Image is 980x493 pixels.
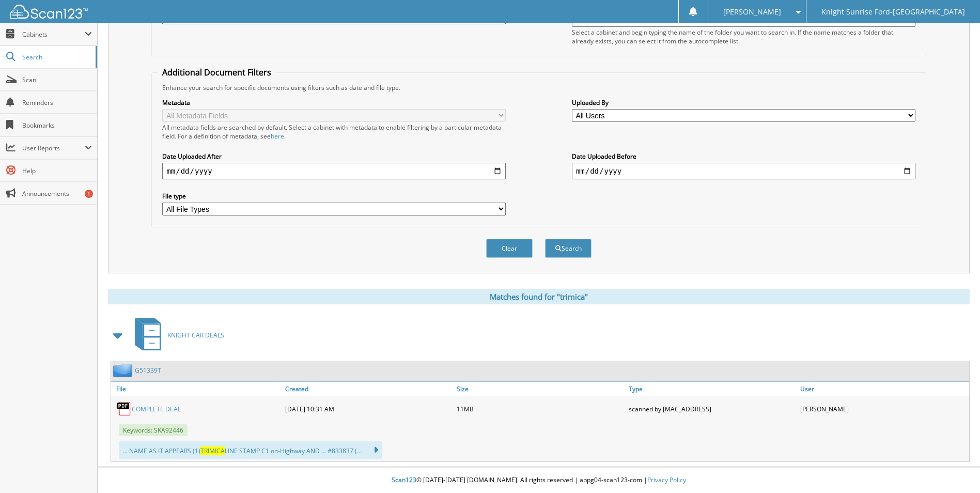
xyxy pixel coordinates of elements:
span: TRIMICA [200,446,225,455]
img: folder2.png [113,364,135,377]
a: Type [626,382,798,396]
span: Help [22,166,92,175]
span: Cabinets [22,30,85,39]
label: Uploaded By [572,98,915,107]
div: 11MB [454,398,626,419]
legend: Additional Document Filters [157,67,276,78]
div: All metadata fields are searched by default. Select a cabinet with metadata to enable filtering b... [162,123,506,141]
label: Date Uploaded Before [572,152,915,161]
a: G51339T [135,366,161,375]
span: KNIGHT CAR DEALS [167,331,224,340]
a: KNIGHT CAR DEALS [129,315,224,356]
iframe: Chat Widget [928,443,980,493]
span: User Reports [22,144,85,152]
a: File [111,382,283,396]
span: Knight Sunrise Ford-[GEOGRAPHIC_DATA] [821,9,965,15]
div: Enhance your search for specific documents using filters such as date and file type. [157,83,920,92]
span: Reminders [22,98,92,107]
input: start [162,163,506,179]
label: Metadata [162,98,506,107]
img: PDF.png [116,401,132,417]
div: scanned by [MAC_ADDRESS] [626,398,798,419]
a: Privacy Policy [647,475,686,484]
span: Scan [22,75,92,84]
label: Date Uploaded After [162,152,506,161]
span: Bookmarks [22,121,92,130]
span: Search [22,53,90,61]
button: Search [545,239,592,258]
a: COMPLETE DEAL [132,405,181,413]
div: [PERSON_NAME] [798,398,969,419]
button: Clear [486,239,533,258]
span: Scan123 [392,475,416,484]
div: ... NAME AS IT APPEARS (1) LINE STAMP C1 on-Highway AND ... #833837 (... [119,441,382,459]
a: Size [454,382,626,396]
span: Keywords: SKA92446 [119,424,188,436]
input: end [572,163,915,179]
div: Matches found for "trimica" [108,289,970,304]
div: 1 [85,190,93,198]
span: [PERSON_NAME] [723,9,781,15]
a: here [271,132,284,141]
div: © [DATE]-[DATE] [DOMAIN_NAME]. All rights reserved | appg04-scan123-com | [98,468,980,493]
div: [DATE] 10:31 AM [283,398,454,419]
label: File type [162,192,506,201]
img: scan123-logo-white.svg [10,5,88,19]
a: Created [283,382,454,396]
span: Announcements [22,189,92,198]
a: User [798,382,969,396]
div: Select a cabinet and begin typing the name of the folder you want to search in. If the name match... [572,28,915,45]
